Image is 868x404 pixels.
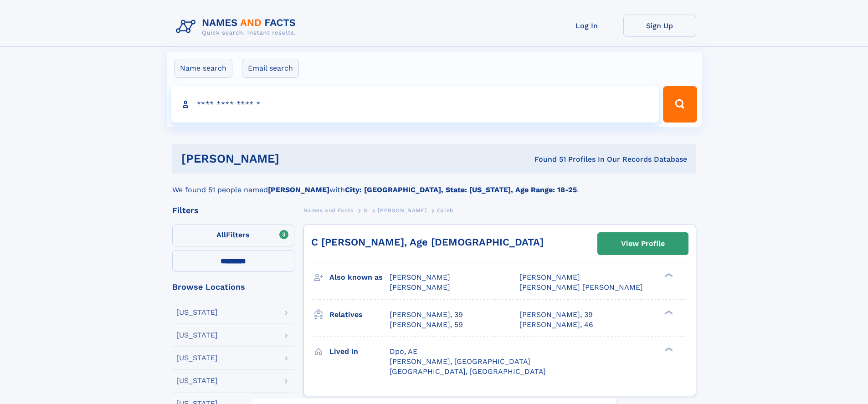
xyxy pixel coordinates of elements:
[329,307,390,322] h3: Relatives
[550,15,623,37] a: Log In
[390,347,417,356] span: Dpo, AE
[242,59,299,78] label: Email search
[378,207,426,214] span: [PERSON_NAME]
[268,185,329,194] b: [PERSON_NAME]
[176,309,218,316] div: [US_STATE]
[172,283,294,291] div: Browse Locations
[176,377,218,384] div: [US_STATE]
[390,273,450,281] span: [PERSON_NAME]
[519,283,643,291] span: [PERSON_NAME] [PERSON_NAME]
[329,270,390,285] h3: Also known as
[216,230,226,239] span: All
[390,367,546,376] span: [GEOGRAPHIC_DATA], [GEOGRAPHIC_DATA]
[378,205,426,216] a: [PERSON_NAME]
[176,354,218,362] div: [US_STATE]
[437,207,454,214] span: Caleb
[623,15,696,37] a: Sign Up
[172,15,303,39] img: Logo Names and Facts
[390,357,530,366] span: [PERSON_NAME], [GEOGRAPHIC_DATA]
[172,206,294,215] div: Filters
[519,320,593,330] a: [PERSON_NAME], 46
[519,310,593,320] a: [PERSON_NAME], 39
[390,320,463,330] a: [PERSON_NAME], 59
[663,309,673,315] div: ❯
[176,332,218,339] div: [US_STATE]
[621,233,665,254] div: View Profile
[181,153,407,164] h1: [PERSON_NAME]
[329,344,390,359] h3: Lived in
[174,59,232,78] label: Name search
[171,86,659,123] input: search input
[663,86,697,123] button: Search Button
[172,225,294,246] label: Filters
[663,272,673,278] div: ❯
[663,346,673,352] div: ❯
[311,236,544,248] a: C [PERSON_NAME], Age [DEMOGRAPHIC_DATA]
[172,174,696,195] div: We found 51 people named with .
[345,185,577,194] b: City: [GEOGRAPHIC_DATA], State: [US_STATE], Age Range: 18-25
[364,207,368,214] span: S
[519,273,580,281] span: [PERSON_NAME]
[598,233,688,255] a: View Profile
[303,205,354,216] a: Names and Facts
[390,283,450,291] span: [PERSON_NAME]
[364,205,368,216] a: S
[390,310,463,320] a: [PERSON_NAME], 39
[407,154,687,164] div: Found 51 Profiles In Our Records Database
